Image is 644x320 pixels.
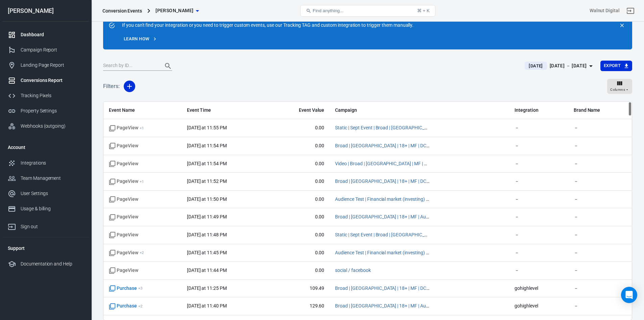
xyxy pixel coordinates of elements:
sup: + 2 [140,250,144,255]
span: 0.00 [273,267,324,274]
span: Chris Cole [156,6,193,15]
a: Landing Page Report [2,58,89,73]
span: Audience Test | Financial market (investing) | Winning Ads | US | MF | Advantage+ | 8-21-25 / 120... [335,250,430,256]
time: 2025-08-21T23:44:32+08:00 [187,268,227,273]
span: Event Value [273,107,324,114]
a: Broad | [GEOGRAPHIC_DATA] | 18+ | MF | DC / 120232648572000723 / 120232648571860723 [335,178,531,184]
button: Export [600,61,632,71]
time: 2025-08-21T23:48:47+08:00 [187,232,227,237]
a: Property Settings [2,103,89,119]
time: 2025-08-21T23:52:39+08:00 [187,178,227,184]
span: 109.49 [273,285,324,292]
button: [DATE][DATE] － [DATE] [519,60,600,71]
input: Search by ID... [103,62,157,70]
a: Broad | [GEOGRAPHIC_DATA] | 18+ | MF | DC / 120232648572000723 / 120232648571860723 [335,285,531,291]
span: 0.00 [273,161,324,167]
span: Static | Sept Event | Broad | US | MF | Advantage+ | 8-19-25 / 120232532004260723 / 1202325320042... [335,232,430,238]
a: Integrations [2,155,89,171]
div: Conversions Report [21,77,84,84]
div: Open Intercom Messenger [621,287,637,303]
time: 2025-08-21T23:49:39+08:00 [187,214,227,219]
span: － [515,214,563,220]
span: Standard event name [109,143,138,149]
div: Tracking Pixels [21,92,84,99]
span: 0.00 [273,250,324,256]
time: 2025-08-21T23:25:40+08:00 [187,285,227,291]
a: Usage & billing [2,201,89,216]
span: Broad | US | 18+ | MF | DC / 120232648572000723 / 120232648571860723 [335,285,430,292]
span: Brand Name [574,107,626,114]
span: 0.00 [273,143,324,149]
div: Sign out [21,223,84,230]
div: [DATE] － [DATE] [550,62,587,70]
a: Webhooks (outgoing) [2,119,89,134]
span: gohighlevel [515,303,563,310]
div: Dashboard [21,31,84,38]
span: Broad | US | 18+ | MF | Auto / 120231831130380723 / 120231831130520723 [335,303,430,310]
a: Team Management [2,171,89,186]
span: － [574,232,626,238]
span: － [574,143,626,149]
div: Team Management [21,175,84,182]
time: 2025-08-21T23:54:44+08:00 [187,143,227,148]
span: Standard event name [109,161,138,167]
span: 0.00 [273,232,324,238]
a: social / facebook [335,268,371,273]
span: Standard event name [109,196,138,203]
span: Columns [610,87,625,93]
span: PageView [109,178,144,185]
span: Event Name [109,107,176,114]
span: 0.00 [273,214,324,220]
time: 2025-08-21T23:55:36+08:00 [187,125,227,130]
a: Sign out [2,216,89,234]
span: Static | Sept Event | Broad | US | MF | Advantage+ | 8-19-25 / 120232532004260723 / 1202325320042... [335,125,430,131]
span: － [574,125,626,131]
span: gohighlevel [515,285,563,292]
button: close [617,21,627,30]
a: Static | Sept Event | Broad | [GEOGRAPHIC_DATA] | MF | Advantage+ | [DATE] / 120232532004260723 /... [335,125,596,130]
sup: + 1 [140,126,144,130]
a: Dashboard [2,27,89,42]
li: Account [2,139,89,155]
span: PageView [109,250,144,256]
sup: + 1 [140,179,144,184]
div: Webhooks (outgoing) [21,123,84,130]
span: Standard event name [109,267,138,274]
span: － [515,143,563,149]
div: Usage & billing [21,205,84,212]
div: [PERSON_NAME] [2,8,89,14]
time: 2025-08-21T23:40:19+08:00 [187,303,227,308]
a: Learn how [122,34,159,44]
time: 2025-08-21T23:50:58+08:00 [187,196,227,202]
a: Broad | [GEOGRAPHIC_DATA] | 18+ | MF | Auto / 120231831130380723 / 120231831130520723 [335,214,535,219]
span: 0.00 [273,125,324,131]
div: scrollable content [103,102,632,320]
button: Find anything...⌘ + K [300,5,435,17]
a: Static | Sept Event | Broad | [GEOGRAPHIC_DATA] | MF | Advantage+ | [DATE] / 120232532004260723 /... [335,232,596,237]
span: － [574,303,626,310]
a: Video | Broad | [GEOGRAPHIC_DATA] | MF | Advantage+ | [DATE] / 120232532869310723 / 1202325320042... [335,161,571,166]
span: － [515,161,563,167]
span: Purchase [109,303,143,310]
span: PageView [109,125,144,131]
span: [DATE] [526,63,545,69]
span: Broad | US | 18+ | MF | DC / 120232648572000723 / 120232648571860723 [335,178,430,185]
time: 2025-08-21T23:45:46+08:00 [187,250,227,255]
span: － [515,250,563,256]
a: Tracking Pixels [2,88,89,103]
span: － [574,196,626,203]
span: Event Time [187,107,263,114]
a: User Settings [2,186,89,201]
span: － [574,214,626,220]
span: 129.60 [273,303,324,310]
span: 0.00 [273,196,324,203]
span: － [574,161,626,167]
span: 0.00 [273,178,324,185]
span: Broad | US | 18+ | MF | Auto / 120231831130380723 / 120231831130520723 [335,214,430,220]
span: Find anything... [313,8,343,13]
div: Integrations [21,159,84,167]
span: － [574,250,626,256]
span: Standard event name [109,232,138,238]
sup: + 2 [138,304,143,308]
button: [PERSON_NAME] [153,4,201,17]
